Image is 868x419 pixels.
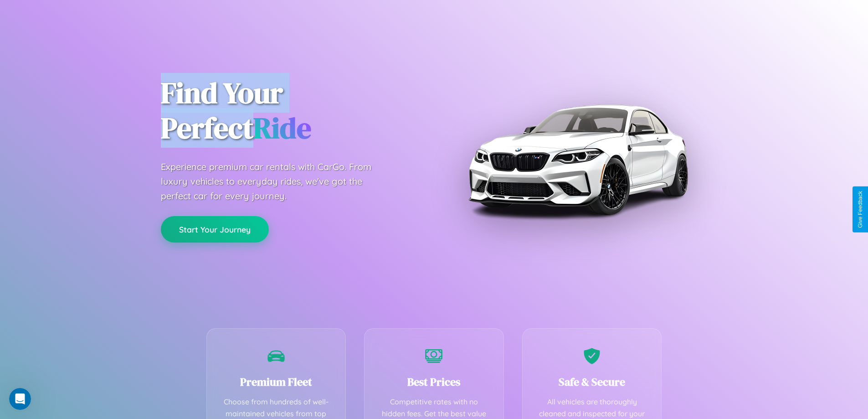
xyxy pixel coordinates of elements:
img: Premium BMW car rental vehicle [464,46,692,274]
h3: Premium Fleet [221,374,332,389]
iframe: Intercom live chat [9,388,31,410]
span: Ride [253,108,311,148]
button: Start Your Journey [161,216,269,243]
h3: Best Prices [378,374,490,389]
h3: Safe & Secure [536,374,648,389]
p: Experience premium car rentals with CarGo. From luxury vehicles to everyday rides, we've got the ... [161,160,389,203]
div: Give Feedback [857,191,863,228]
h1: Find Your Perfect [161,76,421,146]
